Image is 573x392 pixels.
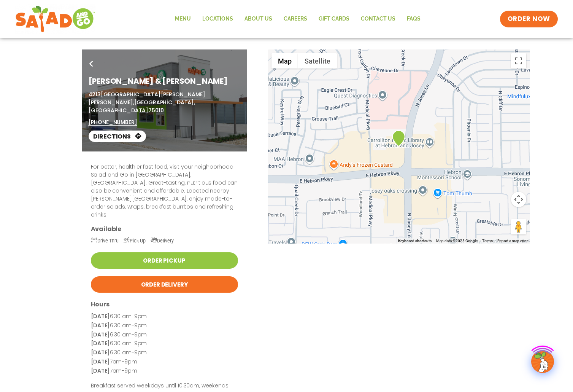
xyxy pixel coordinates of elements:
h3: Hours [91,300,238,308]
strong: [DATE] [91,339,110,347]
a: Order Delivery [91,276,238,293]
nav: Menu [169,10,426,28]
p: 6:30 am-9pm [91,312,238,321]
p: 6:30 am-9pm [91,321,238,330]
p: 6:30 am-9pm [91,330,238,339]
strong: [DATE] [91,322,110,329]
a: About Us [239,10,278,28]
span: ORDER NOW [508,14,550,24]
a: GIFT CARDS [313,10,355,28]
span: Pick-Up [124,238,146,244]
strong: [DATE] [91,312,110,320]
strong: [DATE] [91,331,110,338]
p: 7am-9pm [91,367,238,376]
p: 6:30 am-9pm [91,339,238,348]
a: Report a map error [497,239,528,243]
strong: [DATE] [91,358,110,365]
span: 75010 [148,107,163,114]
span: [GEOGRAPHIC_DATA], [134,99,195,106]
a: Order Pickup [91,252,238,269]
a: FAQs [401,10,426,28]
a: Directions [89,131,146,142]
h1: [PERSON_NAME] & [PERSON_NAME] [89,75,240,87]
button: Drag Pegman onto the map to open Street View [511,219,526,234]
span: Delivery [151,238,174,244]
p: 7am-9pm [91,357,238,367]
span: [GEOGRAPHIC_DATA][PERSON_NAME][PERSON_NAME], [89,91,205,106]
span: Drive-Thru [91,238,119,244]
button: Map camera controls [511,192,526,207]
a: Contact Us [355,10,401,28]
a: [PHONE_NUMBER] [89,118,137,126]
p: For better, healthier fast food, visit your neighborhood Salad and Go in [GEOGRAPHIC_DATA], [GEOG... [91,163,238,219]
img: new-SAG-logo-768×292 [15,4,95,34]
a: Locations [197,10,239,28]
strong: [DATE] [91,349,110,356]
p: 6:30 am-9pm [91,348,238,357]
strong: [DATE] [91,367,110,374]
a: Careers [278,10,313,28]
a: Menu [169,10,197,28]
a: ORDER NOW [500,11,558,27]
span: [GEOGRAPHIC_DATA] [89,107,149,114]
span: 4213 [89,91,101,98]
h3: Available [91,225,238,233]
